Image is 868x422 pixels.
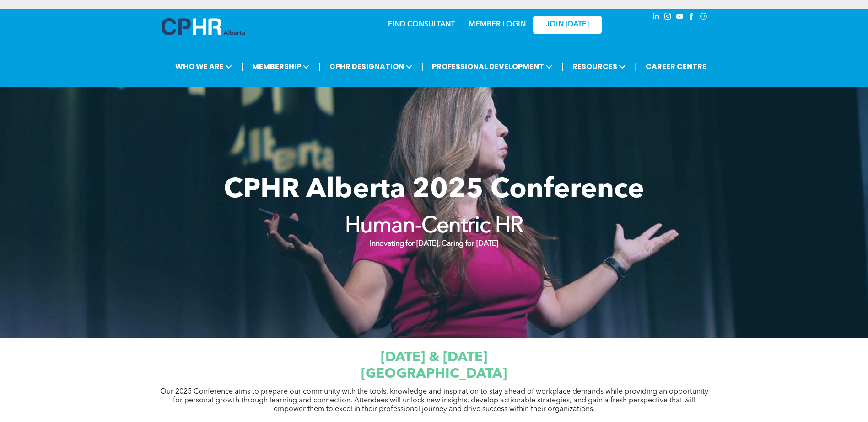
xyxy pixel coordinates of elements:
a: JOIN [DATE] [533,16,602,34]
a: linkedin [651,11,661,24]
a: instagram [663,11,673,24]
span: Our 2025 Conference aims to prepare our community with the tools, knowledge and inspiration to st... [160,388,708,413]
span: [GEOGRAPHIC_DATA] [361,367,507,381]
li: | [318,57,321,76]
a: youtube [675,11,685,24]
a: Social network [699,11,709,24]
span: RESOURCES [570,58,629,75]
span: WHO WE ARE [173,58,235,75]
a: facebook [687,11,697,24]
span: CPHR DESIGNATION [327,58,415,75]
li: | [421,57,424,76]
img: A blue and white logo for cp alberta [162,18,245,35]
span: JOIN [DATE] [546,21,589,29]
a: FIND CONSULTANT [388,21,455,28]
span: [DATE] & [DATE] [381,351,487,364]
li: | [561,57,564,76]
span: MEMBERSHIP [249,58,313,75]
a: MEMBER LOGIN [469,21,526,28]
span: PROFESSIONAL DEVELOPMENT [429,58,555,75]
span: CPHR Alberta 2025 Conference [224,177,644,204]
a: CAREER CENTRE [643,58,709,75]
strong: Human-Centric HR [345,216,523,237]
li: | [635,57,637,76]
strong: Innovating for [DATE], Caring for [DATE] [370,240,498,248]
li: | [241,57,243,76]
